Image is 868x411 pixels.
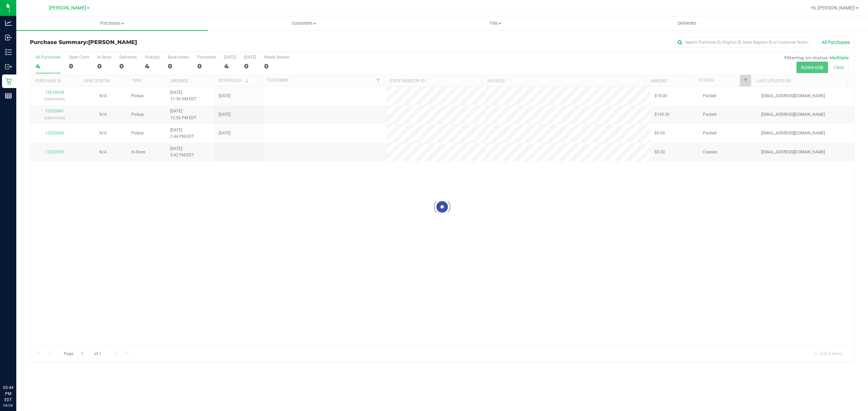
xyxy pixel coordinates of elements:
[669,20,706,26] span: Deliveries
[591,16,783,30] a: Deliveries
[49,5,86,11] span: [PERSON_NAME]
[5,92,12,99] inline-svg: Reports
[5,49,12,56] inline-svg: Inventory
[811,5,855,10] span: Hi, [PERSON_NAME]!
[5,34,12,41] inline-svg: Inbound
[3,403,13,408] p: 09/28
[30,39,305,45] h3: Purchase Summary:
[675,37,810,47] input: Search Purchase ID, Original ID, State Registry ID or Customer Name...
[7,357,27,377] iframe: Resource center
[399,16,591,30] a: Tills
[88,39,137,45] span: [PERSON_NAME]
[400,20,591,26] span: Tills
[3,385,13,403] p: 05:44 PM EDT
[5,78,12,85] inline-svg: Retail
[16,20,208,26] span: Purchases
[5,20,12,26] inline-svg: Analytics
[208,20,399,26] span: Customers
[5,63,12,70] inline-svg: Outbound
[817,37,854,48] button: All Purchases
[16,16,208,30] a: Purchases
[208,16,399,30] a: Customers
